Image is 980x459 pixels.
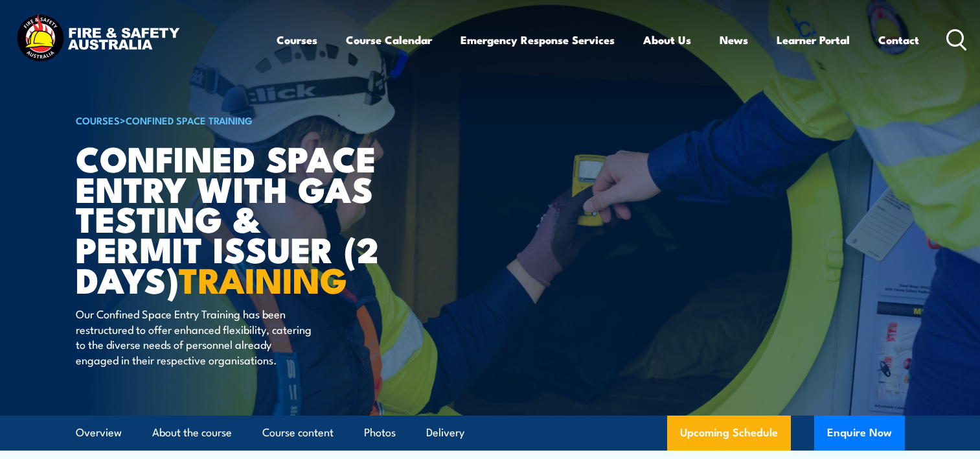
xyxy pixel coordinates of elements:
[364,416,396,450] a: Photos
[179,252,347,305] strong: TRAINING
[126,113,253,127] a: Confined Space Training
[262,416,334,450] a: Course content
[461,23,615,57] a: Emergency Response Services
[667,416,791,451] a: Upcoming Schedule
[814,416,905,451] button: Enquire Now
[277,23,317,57] a: Courses
[152,416,232,450] a: About the course
[346,23,432,57] a: Course Calendar
[720,23,748,57] a: News
[76,416,122,450] a: Overview
[426,416,464,450] a: Delivery
[76,143,396,294] h1: Confined Space Entry with Gas Testing & Permit Issuer (2 days)
[76,113,120,127] a: COURSES
[878,23,919,57] a: Contact
[76,112,396,128] h6: >
[76,306,312,367] p: Our Confined Space Entry Training has been restructured to offer enhanced flexibility, catering t...
[643,23,691,57] a: About Us
[777,23,850,57] a: Learner Portal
